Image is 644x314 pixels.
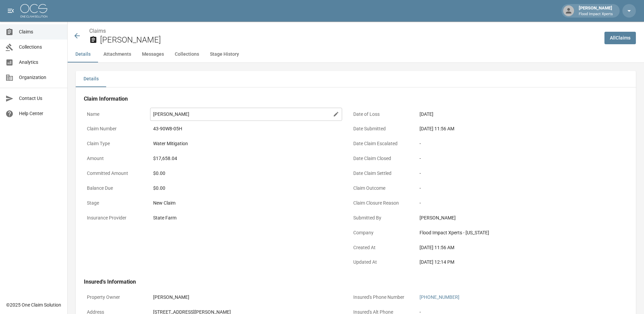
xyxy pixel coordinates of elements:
[205,46,244,62] button: Stage History
[153,185,339,192] div: $0.00
[84,182,145,195] p: Balance Due
[84,152,145,165] p: Amount
[137,46,169,62] button: Messages
[19,59,62,66] span: Analytics
[153,170,339,177] div: $0.00
[76,71,106,87] button: Details
[153,111,189,118] div: [PERSON_NAME]
[350,256,411,269] p: Updated At
[98,46,137,62] button: Attachments
[350,241,411,254] p: Created At
[84,108,145,121] p: Name
[76,71,636,87] div: details tabs
[420,244,605,251] div: [DATE] 11:56 AM
[19,95,62,102] span: Contact Us
[420,229,605,236] div: Flood Impact Xperts - [US_STATE]
[6,302,61,308] div: © 2025 One Claim Solution
[19,44,62,51] span: Collections
[350,182,411,195] p: Claim Outcome
[350,226,411,239] p: Company
[420,111,433,118] div: [DATE]
[153,155,177,162] div: $17,658.04
[84,279,609,285] h4: Insured's Information
[420,294,459,300] a: [PHONE_NUMBER]
[420,140,605,147] div: -
[420,259,605,266] div: [DATE] 12:14 PM
[420,214,605,221] div: [PERSON_NAME]
[350,167,411,180] p: Date Claim Settled
[68,46,98,62] button: Details
[169,46,205,62] button: Collections
[84,291,145,304] p: Property Owner
[19,110,62,117] span: Help Center
[84,197,145,210] p: Stage
[19,74,62,81] span: Organization
[153,294,189,301] div: [PERSON_NAME]
[84,96,609,102] h4: Claim Information
[84,211,145,225] p: Insurance Provider
[89,28,106,34] a: Claims
[68,46,644,62] div: anchor tabs
[4,4,18,18] button: open drawer
[153,214,176,221] div: State Farm
[420,125,605,132] div: [DATE] 11:56 AM
[350,108,411,121] p: Date of Loss
[350,211,411,225] p: Submitted By
[420,200,605,207] div: -
[350,291,411,304] p: Insured's Phone Number
[84,122,145,135] p: Claim Number
[576,5,616,17] div: [PERSON_NAME]
[84,167,145,180] p: Committed Amount
[153,140,188,147] div: Water Mitigation
[350,137,411,150] p: Date Claim Escalated
[350,152,411,165] p: Date Claim Closed
[89,27,599,35] nav: breadcrumb
[604,32,636,44] a: AllClaims
[420,170,605,177] div: -
[100,35,599,45] h2: [PERSON_NAME]
[20,4,47,18] img: ocs-logo-white-transparent.png
[153,125,182,132] div: 43-90W8-05H
[420,185,605,192] div: -
[579,11,613,17] p: Flood Impact Xperts
[350,197,411,210] p: Claim Closure Reason
[84,137,145,150] p: Claim Type
[19,28,62,35] span: Claims
[153,200,339,207] div: New Claim
[350,122,411,135] p: Date Submitted
[420,155,605,162] div: -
